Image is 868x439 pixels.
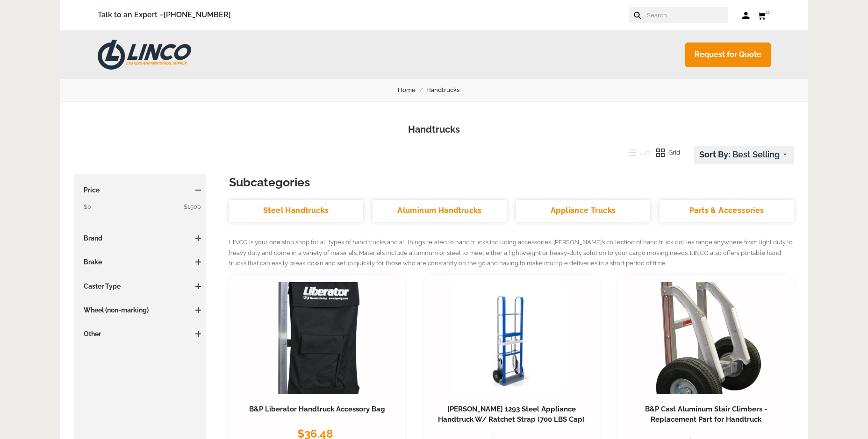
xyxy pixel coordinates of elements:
a: B&P Liberator Handtruck Accessory Bag [249,405,385,413]
button: List [621,146,650,160]
button: Grid [649,146,680,160]
span: $0 [84,203,91,210]
img: LINCO CASTERS & INDUSTRIAL SUPPLY [98,40,191,70]
h3: Other [79,329,201,339]
a: Appliance Trucks [516,200,650,222]
input: Search [646,7,728,23]
h3: Brake [79,257,201,267]
h3: Caster Type [79,282,201,291]
a: B&P Cast Aluminum Stair Climbers - Replacement Part for Handtruck [645,405,767,424]
a: Request for Quote [685,42,771,67]
a: Aluminum Handtrucks [373,200,507,222]
a: [PERSON_NAME] 1293 Steel Appliance Handtruck W/ Ratchet Strap (700 LBS Cap) [438,405,585,424]
a: Parts & Accessories [660,200,794,222]
a: Steel Handtrucks [229,200,363,222]
h1: Handtrucks [74,123,794,136]
a: [PHONE_NUMBER] [164,10,231,19]
h3: Brand [79,234,201,243]
a: Handtrucks [426,85,470,95]
h3: Wheel (non-marking) [79,305,201,315]
a: Log in [742,11,750,20]
a: Home [398,85,426,95]
a: 0 [757,9,771,21]
span: Talk to an Expert – [98,9,231,21]
h3: Price [79,185,201,195]
p: LINCO is your one stop shop for all types of hand trucks and all things related to hand trucks in... [229,237,794,269]
h3: Subcategories [229,174,794,191]
span: $1500 [184,202,201,212]
span: 0 [766,8,770,15]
